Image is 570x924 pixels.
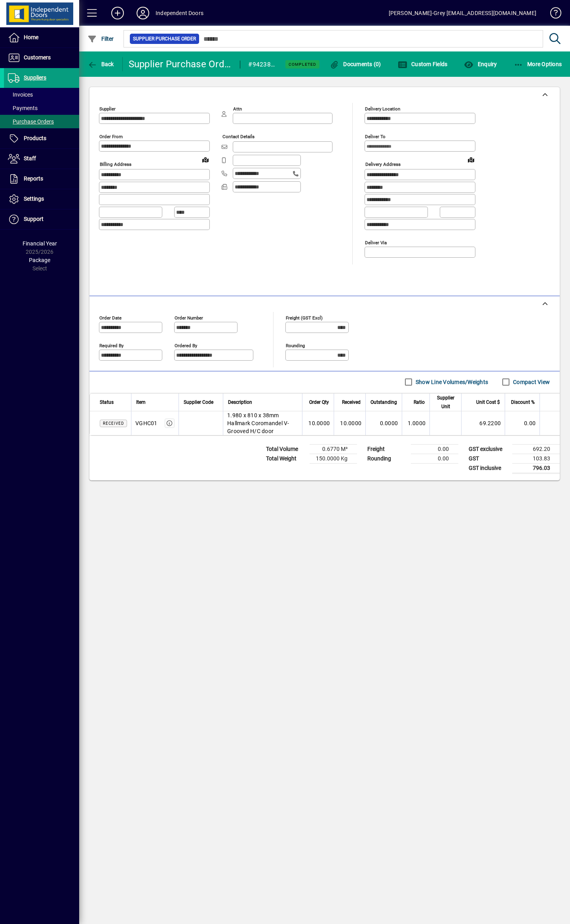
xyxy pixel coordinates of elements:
[85,32,116,46] button: Filter
[233,106,242,112] mat-label: Attn
[512,454,560,463] td: 103.83
[365,134,386,139] mat-label: Deliver To
[310,444,357,454] td: 0.6770 M³
[199,153,212,166] a: View on map
[310,454,357,463] td: 150.0000 Kg
[476,398,500,407] span: Unit Cost $
[24,54,51,61] span: Customers
[512,57,564,71] button: More Options
[411,444,458,454] td: 0.00
[435,394,456,411] span: Supplier Unit
[87,36,114,42] span: Filter
[334,411,365,435] td: 10.0000
[4,88,79,101] a: Invoices
[227,411,298,435] span: 1.980 x 810 x 38mm Hallmark Coromandel V-Grooved H/C door
[8,118,54,125] span: Purchase Orders
[99,342,123,348] mat-label: Required by
[342,398,361,407] span: Received
[4,129,79,148] a: Products
[105,6,130,20] button: Add
[23,240,57,247] span: Financial Year
[365,411,402,435] td: 0.0000
[370,398,397,407] span: Outstanding
[365,106,400,112] mat-label: Delivery Location
[461,411,505,435] td: 69.2200
[302,411,334,435] td: 10.0000
[248,58,275,71] div: #94238-1
[175,315,203,320] mat-label: Order number
[133,35,196,43] span: Supplier Purchase Order
[228,398,252,407] span: Description
[511,398,535,407] span: Discount %
[465,454,512,463] td: GST
[512,463,560,473] td: 796.03
[262,454,310,463] td: Total Weight
[462,57,499,71] button: Enquiry
[99,315,122,320] mat-label: Order date
[24,196,44,202] span: Settings
[465,153,477,166] a: View on map
[286,342,305,348] mat-label: Rounding
[414,398,425,407] span: Ratio
[4,189,79,209] a: Settings
[4,48,79,68] a: Customers
[262,444,310,454] td: Total Volume
[396,57,450,71] button: Custom Fields
[465,463,512,473] td: GST inclusive
[511,378,550,386] label: Compact View
[79,57,123,71] app-page-header-button: Back
[389,7,536,19] div: [PERSON_NAME]-Grey [EMAIL_ADDRESS][DOMAIN_NAME]
[398,61,448,67] span: Custom Fields
[129,58,232,70] div: Supplier Purchase Order
[175,342,197,348] mat-label: Ordered by
[156,7,203,19] div: Independent Doors
[512,444,560,454] td: 692.20
[8,105,38,111] span: Payments
[402,411,429,435] td: 1.0000
[363,444,411,454] td: Freight
[24,216,44,222] span: Support
[24,155,36,162] span: Staff
[544,2,560,27] a: Knowledge Base
[4,115,79,128] a: Purchase Orders
[24,34,38,40] span: Home
[363,454,411,463] td: Rounding
[464,61,497,67] span: Enquiry
[24,74,46,81] span: Suppliers
[24,175,43,182] span: Reports
[130,6,156,20] button: Profile
[99,134,123,139] mat-label: Order from
[286,315,323,320] mat-label: Freight (GST excl)
[414,378,488,386] label: Show Line Volumes/Weights
[8,91,33,98] span: Invoices
[85,57,116,71] button: Back
[4,169,79,189] a: Reports
[87,61,114,67] span: Back
[330,61,381,67] span: Documents (0)
[411,454,458,463] td: 0.00
[100,398,114,407] span: Status
[103,421,124,426] span: Received
[99,106,116,112] mat-label: Supplier
[505,411,540,435] td: 0.00
[309,398,329,407] span: Order Qty
[289,62,316,67] span: Completed
[24,135,46,141] span: Products
[4,28,79,48] a: Home
[184,398,213,407] span: Supplier Code
[4,209,79,229] a: Support
[135,419,158,427] div: VGHC01
[4,149,79,169] a: Staff
[465,444,512,454] td: GST exclusive
[328,57,383,71] button: Documents (0)
[365,240,387,245] mat-label: Deliver via
[4,101,79,115] a: Payments
[29,257,50,263] span: Package
[136,398,146,407] span: Item
[514,61,562,67] span: More Options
